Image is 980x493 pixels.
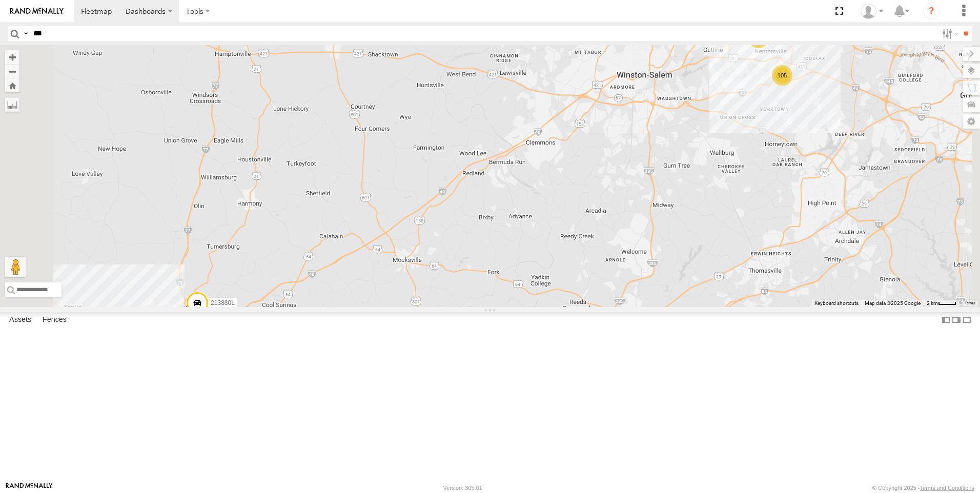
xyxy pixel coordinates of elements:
[772,65,792,86] div: 105
[5,50,19,64] button: Zoom in
[924,300,959,307] button: Map Scale: 2 km per 32 pixels
[865,300,921,306] span: Map data ©2025 Google
[5,97,19,112] label: Measure
[927,300,938,306] span: 2 km
[923,3,940,19] i: ?
[6,483,53,493] a: Visit our Website
[951,312,962,327] label: Dock Summary Table to the Right
[920,485,974,491] a: Terms and Conditions
[10,8,64,15] img: rand-logo.svg
[211,299,235,306] span: 213880L
[941,312,951,327] label: Dock Summary Table to the Left
[443,485,482,491] div: Version: 305.01
[857,4,887,19] div: Frances Musten
[938,26,960,41] label: Search Filter Options
[962,312,972,327] label: Hide Summary Table
[872,485,974,491] div: © Copyright 2025 -
[814,300,859,307] button: Keyboard shortcuts
[748,28,769,48] div: 57
[37,313,72,327] label: Fences
[22,26,30,41] label: Search Query
[5,257,26,277] button: Drag Pegman onto the map to open Street View
[963,114,980,129] label: Map Settings
[4,313,36,327] label: Assets
[965,301,975,305] a: Terms
[5,78,19,92] button: Zoom Home
[5,64,19,78] button: Zoom out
